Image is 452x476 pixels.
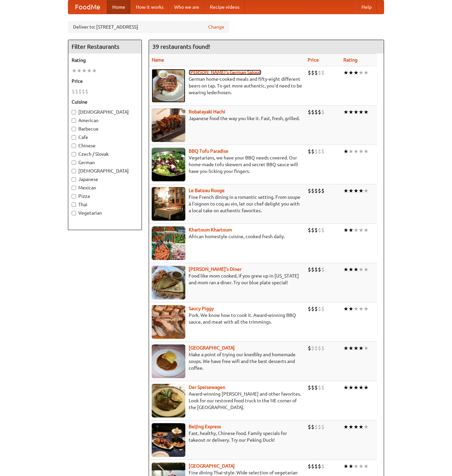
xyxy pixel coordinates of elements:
b: [GEOGRAPHIC_DATA] [189,463,235,469]
label: [DEMOGRAPHIC_DATA] [72,168,138,174]
li: $ [308,187,311,194]
label: [DEMOGRAPHIC_DATA] [72,109,138,115]
img: robatayaki.jpg [152,108,185,142]
input: German [72,160,76,165]
img: khartoum.jpg [152,226,185,260]
a: Khartoum Khartoum [189,227,232,232]
li: ★ [353,305,359,313]
li: ★ [82,67,87,74]
li: ★ [353,384,359,391]
a: Help [356,0,377,14]
li: ★ [343,148,348,155]
li: $ [318,69,321,76]
li: $ [314,423,318,431]
li: ★ [343,187,348,194]
li: ★ [348,108,353,116]
p: Fast, healthy, Chinese food. Family specials for takeout or delivery. Try our Peking Duck! [152,430,302,443]
li: ★ [343,69,348,76]
li: ★ [348,344,353,352]
li: $ [321,463,325,470]
li: ★ [359,266,364,273]
li: ★ [343,226,348,234]
li: $ [308,384,311,391]
img: speisewagen.jpg [152,384,185,417]
b: [PERSON_NAME]'s Diner [189,266,241,272]
p: Make a point of trying our knedlíky and homemade soups. We have free wifi and the best desserts a... [152,351,302,371]
p: Food like mom cooked, if you grew up in [US_STATE] and mom ran a diner. Try our blue plate special! [152,272,302,286]
label: Pizza [72,193,138,199]
li: ★ [348,187,353,194]
a: Who we are [169,0,204,14]
b: [PERSON_NAME]'s German Saloon [189,70,261,75]
li: $ [311,187,314,194]
a: Saucy Piggy [189,306,214,311]
li: ★ [348,423,353,431]
li: ★ [359,423,364,431]
a: Recipe videos [204,0,245,14]
a: Robatayaki Hachi [189,109,225,114]
li: ★ [359,69,364,76]
li: $ [311,226,314,234]
li: ★ [364,344,369,352]
a: Change [208,24,224,30]
li: ★ [343,344,348,352]
li: ★ [353,108,359,116]
li: $ [311,423,314,431]
p: Vegetarians, we have your BBQ needs covered. Our home-made tofu skewers and secret BBQ sauce will... [152,154,302,175]
li: $ [72,88,75,95]
li: ★ [343,266,348,273]
a: Le Bateau Rouge [189,188,225,193]
li: $ [311,305,314,313]
li: $ [308,226,311,234]
li: $ [308,423,311,431]
li: ★ [353,226,359,234]
li: ★ [87,67,92,74]
p: German home-cooked meals and fifty-eight different beers on tap. To get more authentic, you'd nee... [152,76,302,96]
li: ★ [359,305,364,313]
h5: Cuisine [72,99,138,105]
img: esthers.jpg [152,69,185,103]
li: $ [78,88,82,95]
a: Home [107,0,130,14]
input: Japanese [72,177,76,182]
li: $ [311,108,314,116]
h4: Filter Restaurants [68,40,142,53]
li: ★ [359,463,364,470]
li: ★ [348,266,353,273]
li: $ [314,384,318,391]
label: Chinese [72,142,138,149]
img: czechpoint.jpg [152,344,185,378]
input: Czech / Slovak [72,152,76,156]
input: Thai [72,203,76,207]
h5: Rating [72,57,138,64]
li: $ [311,463,314,470]
li: $ [318,463,321,470]
li: ★ [72,67,77,74]
label: Vegetarian [72,210,138,216]
li: $ [314,148,318,155]
li: $ [318,344,321,352]
img: tofuparadise.jpg [152,148,185,181]
p: Fine French dining in a romantic setting. From soupe à l'oignon to coq au vin, let our chef delig... [152,194,302,214]
label: Barbecue [72,125,138,132]
li: $ [321,305,325,313]
li: $ [308,69,311,76]
li: ★ [353,148,359,155]
li: $ [314,266,318,273]
li: $ [318,266,321,273]
li: $ [311,148,314,155]
p: Award-winning [PERSON_NAME] and other favorites. Look for our restored food truck in the NE corne... [152,391,302,411]
li: ★ [364,148,369,155]
li: ★ [353,187,359,194]
li: $ [82,88,85,95]
li: $ [314,344,318,352]
li: $ [318,423,321,431]
li: ★ [359,344,364,352]
li: $ [314,226,318,234]
li: ★ [353,69,359,76]
li: ★ [348,226,353,234]
li: ★ [364,305,369,313]
input: Mexican [72,186,76,190]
